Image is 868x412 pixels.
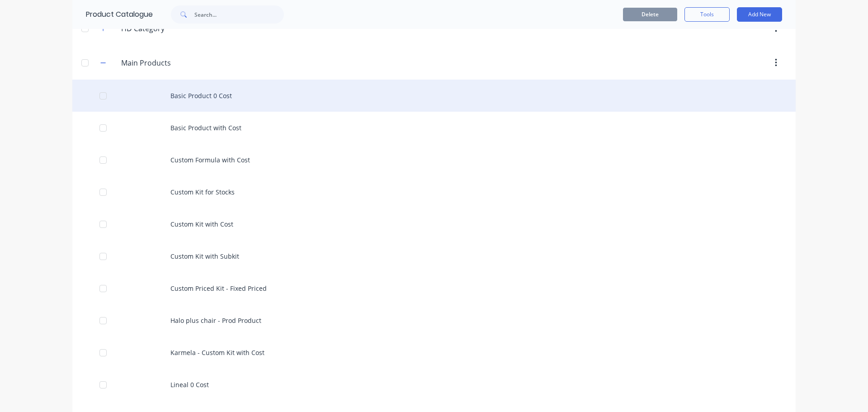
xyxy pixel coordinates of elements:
[72,369,796,401] div: Lineal 0 Cost
[72,304,796,336] div: Halo plus chair - Prod Product
[72,176,796,208] div: Custom Kit for Stocks
[194,5,284,24] input: Search...
[737,7,782,22] button: Add New
[72,80,796,112] div: Basic Product 0 Cost
[72,240,796,272] div: Custom Kit with Subkit
[121,57,228,68] input: Enter category name
[72,336,796,369] div: Karmela - Custom Kit with Cost
[684,7,730,22] button: Tools
[72,272,796,304] div: Custom Priced Kit - Fixed Priced
[72,144,796,176] div: Custom Formula with Cost
[72,208,796,240] div: Custom Kit with Cost
[72,112,796,144] div: Basic Product with Cost
[623,8,677,21] button: Delete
